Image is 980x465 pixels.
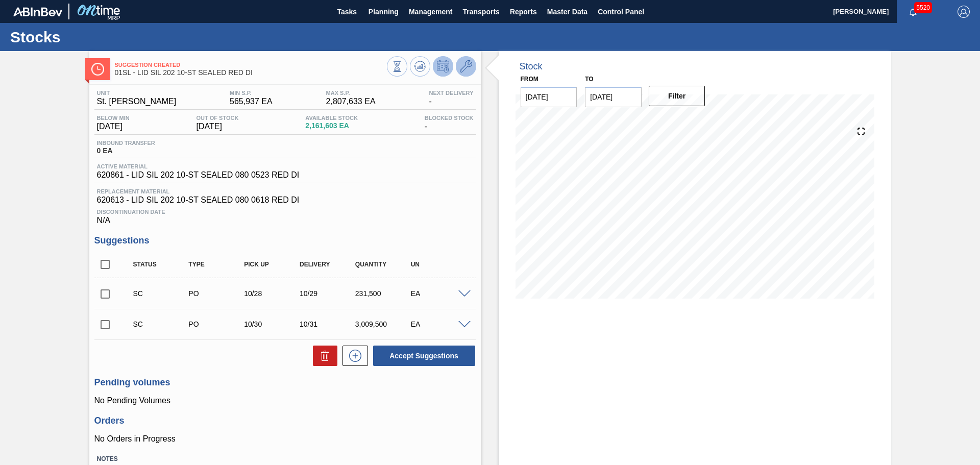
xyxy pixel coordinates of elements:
div: 10/30/2025 [241,320,303,328]
span: 2,161,603 EA [305,122,358,130]
span: MAX S.P. [326,90,376,96]
span: Transports [463,6,500,18]
span: Inbound Transfer [97,140,155,146]
span: 620613 - LID SIL 202 10-ST SEALED 080 0618 RED DI [97,195,474,205]
span: Master Data [547,6,587,18]
button: Filter [649,86,705,106]
div: Type [186,261,248,268]
span: Tasks [336,6,358,18]
span: Reports [510,6,537,18]
div: N/A [94,205,476,225]
div: New suggestion [337,346,368,366]
input: mm/dd/yyyy [585,87,642,107]
div: Stock [520,61,543,72]
div: EA [408,289,470,298]
button: Notifications [897,5,929,19]
span: Planning [369,6,399,18]
span: 2,807,633 EA [326,97,376,106]
div: - [422,115,476,131]
span: Unit [97,90,177,96]
span: [DATE] [97,122,130,131]
p: No Pending Volumes [94,396,476,405]
span: 565,937 EA [230,97,273,106]
p: No Orders in Progress [94,434,476,444]
span: Discontinuation Date [97,209,474,215]
div: Purchase order [186,320,248,328]
span: Control Panel [598,6,644,18]
div: Quantity [353,261,414,268]
input: mm/dd/yyyy [521,87,577,107]
h3: Orders [94,415,476,426]
div: UN [408,261,470,268]
div: 10/28/2025 [241,289,303,298]
div: Accept Suggestions [368,345,476,367]
div: 10/29/2025 [297,289,359,298]
span: Management [409,6,453,18]
div: Suggestion Created [131,289,192,298]
span: 01SL - LID SIL 202 10-ST SEALED RED DI [115,69,387,77]
span: Suggestion Created [115,62,387,68]
img: TNhmsLtSVTkK8tSr43FrP2fwEKptu5GPRR3wAAAABJRU5ErkJggg== [13,7,62,16]
img: Ícone [91,63,104,76]
span: 0 EA [97,147,155,155]
span: Out Of Stock [197,115,239,121]
div: 3,009,500 [353,320,414,328]
div: Delivery [297,261,359,268]
span: [DATE] [197,122,239,131]
div: 231,500 [353,289,414,298]
span: 5520 [914,2,932,13]
button: Stocks Overview [387,56,407,77]
div: EA [408,320,470,328]
button: Deprogram Stock [433,56,453,77]
span: Active Material [97,163,300,169]
button: Go to Master Data / General [456,56,476,77]
div: Suggestion Created [131,320,192,328]
h3: Pending volumes [94,377,476,388]
div: Delete Suggestions [308,346,337,366]
label: From [521,76,538,83]
span: Below Min [97,115,130,121]
img: Logout [958,6,970,18]
div: - [426,90,476,106]
div: Pick up [241,261,303,268]
label: to [585,76,593,83]
h3: Suggestions [94,235,476,246]
div: Purchase order [186,289,248,298]
div: 10/31/2025 [297,320,359,328]
button: Accept Suggestions [373,346,475,366]
span: Next Delivery [429,90,473,96]
span: Replacement Material [97,188,474,194]
span: MIN S.P. [230,90,273,96]
span: St. [PERSON_NAME] [97,97,177,106]
div: Status [131,261,192,268]
h1: Stocks [10,31,191,43]
span: Blocked Stock [425,115,474,121]
button: Update Chart [410,56,430,77]
span: Available Stock [305,115,358,121]
span: 620861 - LID SIL 202 10-ST SEALED 080 0523 RED DI [97,170,300,180]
